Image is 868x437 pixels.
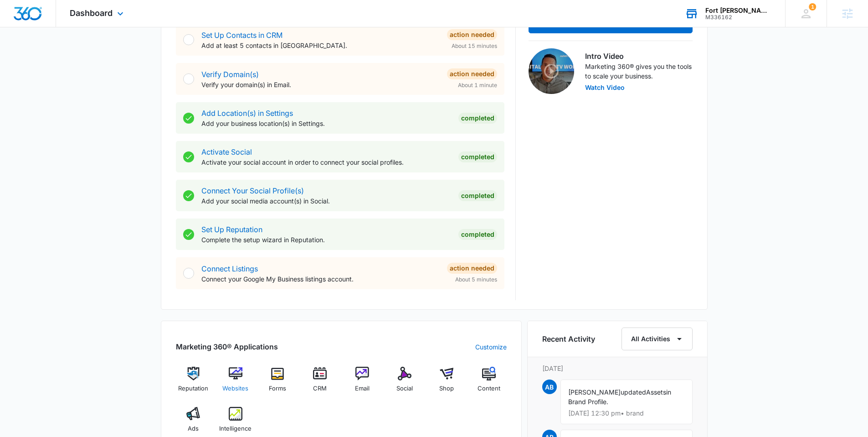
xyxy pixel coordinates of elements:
[201,119,451,128] p: Add your business location(s) in Settings.
[201,157,451,167] p: Activate your social account in order to connect your social profiles.
[396,384,413,393] span: Social
[542,364,693,373] p: [DATE]
[439,384,454,393] span: Shop
[458,113,497,124] div: Completed
[529,48,574,94] img: Intro Video
[201,70,259,79] a: Verify Domain(s)
[201,196,451,206] p: Add your social media account(s) in Social.
[809,3,816,10] span: 1
[201,235,451,245] p: Complete the setup wizard in Reputation.
[201,41,440,50] p: Add at least 5 contacts in [GEOGRAPHIC_DATA].
[178,384,208,393] span: Reputation
[387,367,422,400] a: Social
[269,384,286,393] span: Forms
[585,51,693,62] h3: Intro Video
[219,424,252,433] span: Intelligence
[568,410,685,416] p: [DATE] 12:30 pm • brand
[447,29,497,40] div: Action Needed
[201,264,258,273] a: Connect Listings
[222,384,248,393] span: Websites
[542,333,595,344] h6: Recent Activity
[429,367,464,400] a: Shop
[345,367,380,400] a: Email
[458,81,497,89] span: About 1 minute
[452,42,497,50] span: About 15 minutes
[478,384,500,393] span: Content
[303,367,338,400] a: CRM
[355,384,370,393] span: Email
[568,388,621,396] span: [PERSON_NAME]
[201,274,440,284] p: Connect your Google My Business listings account.
[472,367,507,400] a: Content
[585,84,625,91] button: Watch Video
[201,109,293,118] a: Add Location(s) in Settings
[542,380,557,394] span: AB
[621,388,646,396] span: updated
[621,328,693,350] button: All Activities
[646,388,666,396] span: Assets
[70,8,113,18] span: Dashboard
[313,384,327,393] span: CRM
[705,14,772,21] div: account id
[201,31,282,40] a: Set Up Contacts in CRM
[176,341,278,352] h2: Marketing 360® Applications
[705,7,772,14] div: account name
[447,68,497,79] div: Action Needed
[218,367,253,400] a: Websites
[458,229,497,240] div: Completed
[458,151,497,162] div: Completed
[201,225,262,234] a: Set Up Reputation
[260,367,295,400] a: Forms
[809,3,816,10] div: notifications count
[458,190,497,201] div: Completed
[188,424,199,433] span: Ads
[201,147,252,156] a: Activate Social
[475,342,507,352] a: Customize
[455,276,497,284] span: About 5 minutes
[447,263,497,274] div: Action Needed
[176,367,211,400] a: Reputation
[201,80,440,89] p: Verify your domain(s) in Email.
[585,62,693,81] p: Marketing 360® gives you the tools to scale your business.
[201,186,304,195] a: Connect Your Social Profile(s)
